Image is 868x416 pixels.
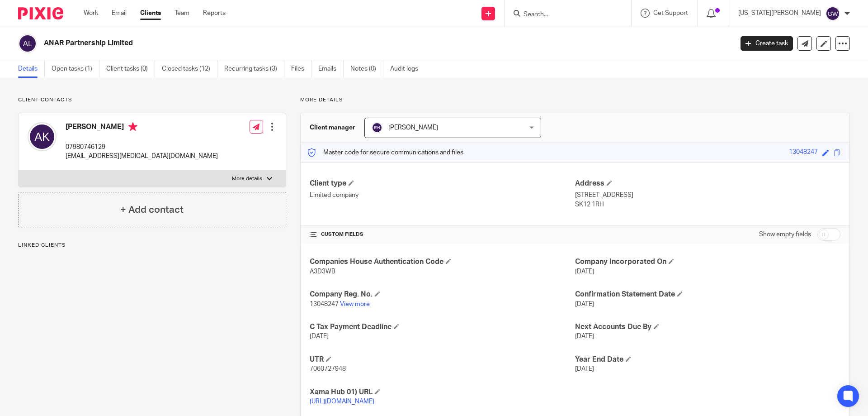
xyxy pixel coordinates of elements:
a: Details [18,60,45,78]
p: More details [232,175,262,182]
a: Audit logs [390,60,425,78]
a: Closed tasks (12) [162,60,217,78]
a: Files [291,60,311,78]
a: Reports [203,9,226,18]
span: [PERSON_NAME] [388,124,438,131]
h2: ANAR Partnership Limited [44,38,590,48]
h4: Xama Hub 01) URL [310,387,575,397]
p: Limited company [310,191,575,200]
a: View more [340,301,370,307]
p: [EMAIL_ADDRESS][MEDICAL_DATA][DOMAIN_NAME] [66,152,218,161]
img: svg%3E [372,122,382,133]
a: Notes (0) [350,60,383,78]
a: Work [84,9,98,18]
a: Team [175,9,189,18]
img: svg%3E [18,34,37,53]
span: 13048247 [310,301,339,307]
h4: Client type [310,179,575,188]
p: Linked clients [18,242,286,249]
span: [DATE] [575,268,594,275]
i: Primary [128,122,137,131]
p: [US_STATE][PERSON_NAME] [738,9,821,18]
h4: UTR [310,355,575,364]
h4: + Add contact [120,203,184,217]
img: Pixie [18,7,63,19]
h3: Client manager [310,123,355,132]
p: SK12 1RH [575,200,840,209]
h4: Company Incorporated On [575,257,840,267]
a: Emails [318,60,344,78]
h4: Company Reg. No. [310,290,575,299]
span: [DATE] [575,366,594,372]
p: 07980746129 [66,143,218,152]
span: [DATE] [575,301,594,307]
span: Get Support [653,10,688,16]
input: Search [523,11,604,19]
h4: C Tax Payment Deadline [310,322,575,332]
h4: [PERSON_NAME] [66,122,218,134]
h4: Address [575,179,840,188]
a: Client tasks (0) [106,60,155,78]
p: [STREET_ADDRESS] [575,191,840,200]
a: [URL][DOMAIN_NAME] [310,398,374,405]
a: Create task [741,36,793,51]
a: Clients [140,9,161,18]
img: svg%3E [28,122,57,151]
h4: Companies House Authentication Code [310,257,575,267]
div: 13048247 [789,148,818,158]
p: Client contacts [18,96,286,104]
img: svg%3E [826,6,840,21]
h4: CUSTOM FIELDS [310,231,575,238]
a: Email [112,9,127,18]
p: More details [300,96,850,104]
a: Recurring tasks (3) [224,60,284,78]
span: [DATE] [575,333,594,339]
span: A3D3WB [310,268,335,275]
a: Open tasks (1) [52,60,99,78]
span: [DATE] [310,333,329,339]
label: Show empty fields [759,230,811,239]
span: 7060727948 [310,366,346,372]
h4: Confirmation Statement Date [575,290,840,299]
h4: Year End Date [575,355,840,364]
p: Master code for secure communications and files [307,148,463,157]
h4: Next Accounts Due By [575,322,840,332]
